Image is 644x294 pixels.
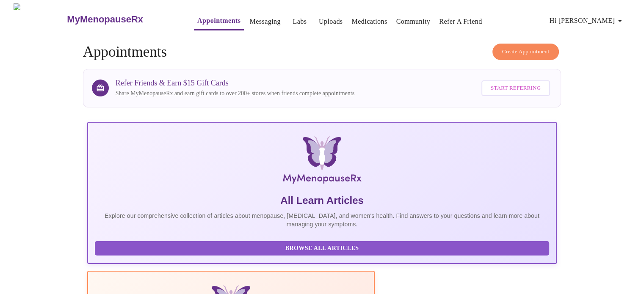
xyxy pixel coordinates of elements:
[165,136,478,187] img: MyMenopauseRx Logo
[246,13,284,30] button: Messaging
[194,12,244,30] button: Appointments
[348,13,390,30] button: Medications
[95,194,550,207] h5: All Learn Articles
[315,13,346,30] button: Uploads
[197,15,240,27] a: Appointments
[116,79,354,88] h3: Refer Friends & Earn $15 Gift Cards
[66,5,177,34] a: MyMenopauseRx
[286,13,313,30] button: Labs
[95,244,552,251] a: Browse All Articles
[83,44,561,60] h4: Appointments
[116,89,354,98] p: Share MyMenopauseRx and earn gift cards to over 200+ stores when friends complete appointments
[249,16,280,27] a: Messaging
[95,212,550,228] p: Explore our comprehensive collection of articles about menopause, [MEDICAL_DATA], and women's hea...
[436,13,486,30] button: Refer a Friend
[546,12,628,29] button: Hi [PERSON_NAME]
[103,243,541,254] span: Browse All Articles
[319,16,343,27] a: Uploads
[396,16,431,27] a: Community
[481,80,550,96] button: Start Referring
[439,16,482,27] a: Refer a Friend
[393,13,434,30] button: Community
[502,47,550,57] span: Create Appointment
[479,76,552,100] a: Start Referring
[351,16,387,27] a: Medications
[95,241,550,256] button: Browse All Articles
[67,14,143,25] h3: MyMenopauseRx
[491,83,541,93] span: Start Referring
[492,44,559,60] button: Create Appointment
[14,3,66,35] img: MyMenopauseRx Logo
[293,16,307,27] a: Labs
[550,15,625,27] span: Hi [PERSON_NAME]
